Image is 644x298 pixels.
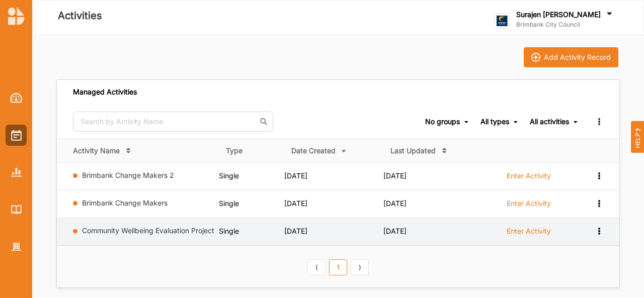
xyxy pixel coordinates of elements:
[284,171,307,180] span: [DATE]
[531,53,540,62] img: icon
[530,117,569,126] div: All activities
[544,53,611,62] div: Add Activity Record
[329,259,347,275] a: 1
[425,117,460,126] div: No groups
[480,117,509,126] div: All types
[516,10,601,19] label: Surajen [PERSON_NAME]
[219,171,239,180] span: Single
[6,87,27,109] a: Dashboard
[507,226,551,241] a: Enter Activity
[351,259,369,275] a: Next item
[10,93,23,103] img: Dashboard
[383,199,407,208] span: [DATE]
[507,171,551,186] a: Enter Activity
[6,236,27,257] a: Organisation
[11,243,22,251] img: Organisation
[284,199,307,208] span: [DATE]
[507,171,551,180] label: Enter Activity
[494,13,510,29] img: logo
[383,227,407,235] span: [DATE]
[73,87,137,96] div: Managed Activities
[291,146,336,155] div: Date Created
[73,112,273,132] input: Search by Activity Name
[284,227,307,235] span: [DATE]
[6,199,27,220] a: Library
[307,259,326,275] a: Previous item
[82,226,214,235] a: Community Wellbeing Evaluation Project
[507,227,551,236] label: Enter Activity
[6,162,27,183] a: Reports
[8,7,24,25] img: logo
[390,146,436,155] div: Last Updated
[507,199,551,208] label: Enter Activity
[6,125,27,146] a: Activities
[507,198,551,214] a: Enter Activity
[219,139,284,162] th: Type
[383,171,407,180] span: [DATE]
[11,130,22,141] img: Activities
[82,198,168,207] a: Brimbank Change Makers
[11,168,22,176] img: Reports
[11,205,22,214] img: Library
[73,146,120,155] div: Activity Name
[58,8,102,24] label: Activities
[516,21,614,29] label: Brimbank City Council
[219,199,239,208] span: Single
[306,258,371,275] div: Pagination Navigation
[524,47,618,67] button: iconAdd Activity Record
[219,227,239,235] span: Single
[82,171,174,179] a: Brimbank Change Makers 2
